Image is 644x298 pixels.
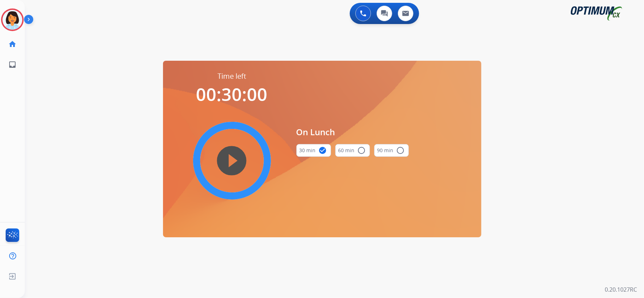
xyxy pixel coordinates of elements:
[217,71,246,81] span: Time left
[396,146,405,155] mat-icon: radio_button_unchecked
[296,144,331,157] button: 30 min
[319,146,327,155] mat-icon: check_circle
[8,60,17,69] mat-icon: inbox
[296,126,409,138] span: On Lunch
[196,82,268,106] span: 00:30:00
[8,40,17,48] mat-icon: home
[335,144,370,157] button: 60 min
[358,146,366,155] mat-icon: radio_button_unchecked
[374,144,409,157] button: 90 min
[605,285,637,294] p: 0.20.1027RC
[2,10,22,30] img: avatar
[228,156,236,165] mat-icon: play_circle_filled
